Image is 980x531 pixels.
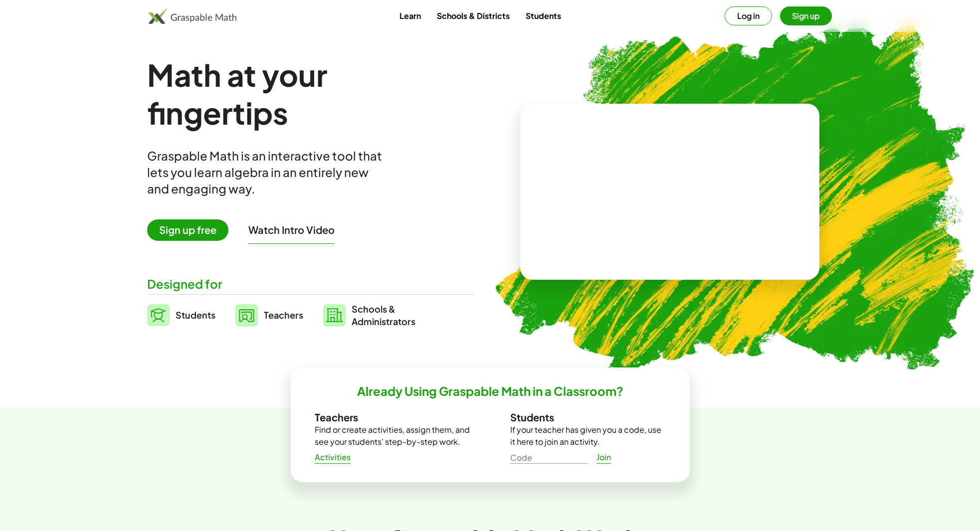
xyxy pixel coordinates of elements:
h1: Math at your fingertips [147,56,464,132]
button: Sign up [780,6,832,25]
button: Watch Intro Video [248,223,335,236]
h2: Already Using Graspable Math in a Classroom? [357,383,623,399]
span: Teachers [264,309,303,321]
img: svg%3e [147,304,170,326]
div: Graspable Math is an interactive tool that lets you learn algebra in an entirely new and engaging... [147,148,387,197]
span: Activities [315,452,351,463]
span: Schools & Administrators [352,303,415,328]
a: Students [518,6,569,25]
a: Schools & Districts [429,6,518,25]
a: Students [147,303,215,328]
a: Learn [392,6,429,25]
h3: Teachers [315,411,470,424]
span: Join [596,452,611,463]
p: Find or create activities, assign them, and see your students' step-by-step work. [315,424,470,448]
div: Designed for [147,276,474,292]
span: Students [176,309,215,321]
button: Log in [725,6,772,25]
a: Teachers [235,303,303,328]
video: What is this? This is dynamic math notation. Dynamic math notation plays a central role in how Gr... [595,155,745,229]
a: Join [588,448,620,466]
span: Sign up free [147,219,228,241]
img: svg%3e [235,304,258,327]
a: Schools &Administrators [323,303,415,328]
p: If your teacher has given you a code, use it here to join an activity. [510,424,666,448]
img: svg%3e [323,304,346,327]
a: Activities [307,448,359,466]
h3: Students [510,411,666,424]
